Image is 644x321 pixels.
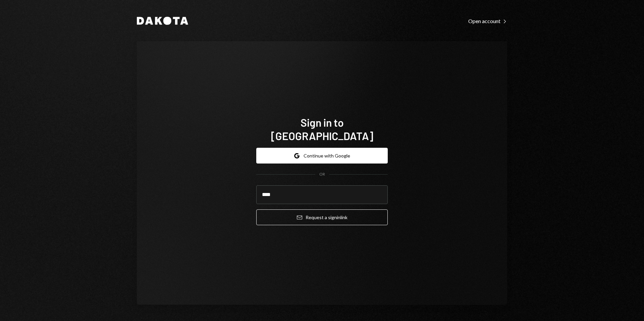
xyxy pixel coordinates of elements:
div: Open account [468,18,507,24]
button: Continue with Google [256,148,388,164]
a: Open account [468,17,507,24]
h1: Sign in to [GEOGRAPHIC_DATA] [256,116,388,142]
button: Request a signinlink [256,209,388,225]
div: OR [319,172,325,177]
